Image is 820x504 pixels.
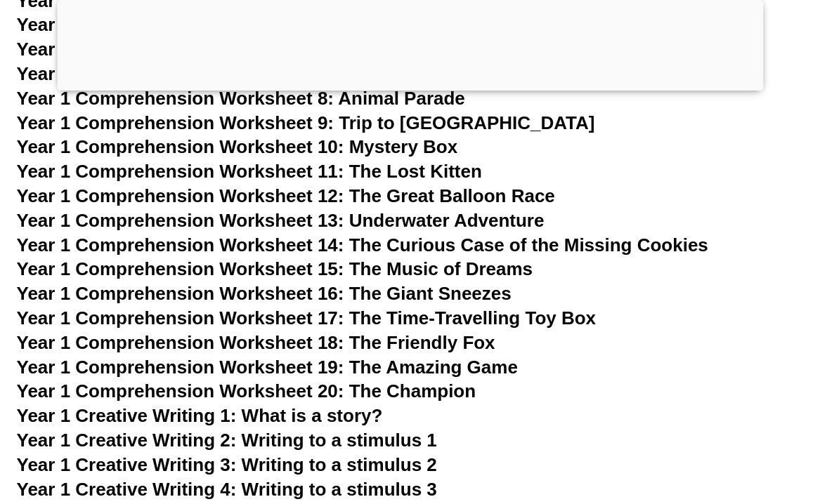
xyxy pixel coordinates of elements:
[17,380,476,402] a: Year 1 Comprehension Worksheet 20: The Champion
[17,210,545,231] a: Year 1 Comprehension Worksheet 13: Underwater Adventure
[17,357,518,378] a: Year 1 Comprehension Worksheet 19: The Amazing Game
[17,332,495,353] a: Year 1 Comprehension Worksheet 18: The Friendly Fox
[17,112,595,133] a: Year 1 Comprehension Worksheet 9: Trip to [GEOGRAPHIC_DATA]
[17,283,512,304] a: Year 1 Comprehension Worksheet 16: The Giant Sneezes
[17,454,437,475] a: Year 1 Creative Writing 3: Writing to a stimulus 2
[17,405,383,426] a: Year 1 Creative Writing 1: What is a story?
[17,185,555,206] a: Year 1 Comprehension Worksheet 12: The Great Balloon Race
[17,258,533,279] a: Year 1 Comprehension Worksheet 15: The Music of Dreams
[17,63,490,84] a: Year 1 Comprehension Worksheet 7: Silly Science Day
[17,136,458,157] a: Year 1 Comprehension Worksheet 10: Mystery Box
[17,14,532,35] a: Year 1 Comprehension Worksheet 5: Magical Day at School
[579,345,820,504] iframe: Chat Widget
[17,161,482,182] a: Year 1 Comprehension Worksheet 11: The Lost Kitten
[17,88,465,109] a: Year 1 Comprehension Worksheet 8: Animal Parade
[17,430,437,451] a: Year 1 Creative Writing 2: Writing to a stimulus 1
[17,234,708,256] a: Year 1 Comprehension Worksheet 14: The Curious Case of the Missing Cookies
[17,479,437,500] a: Year 1 Creative Writing 4: Writing to a stimulus 3
[17,39,526,60] a: Year 1 Comprehension Worksheet 6: The birthday surprise
[17,307,597,329] a: Year 1 Comprehension Worksheet 17: The Time-Travelling Toy Box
